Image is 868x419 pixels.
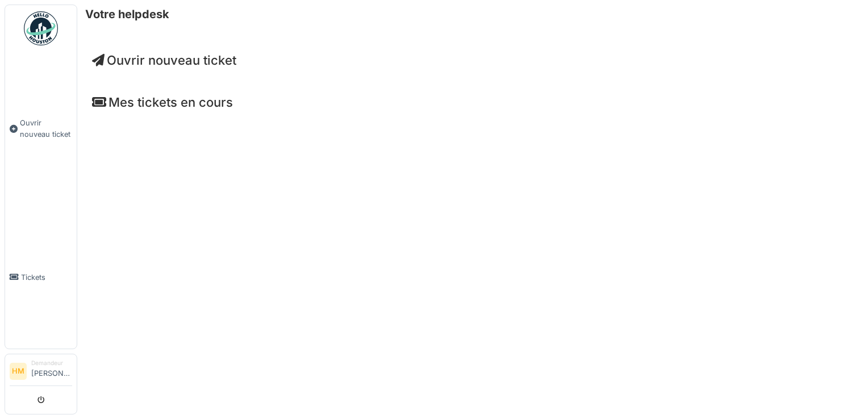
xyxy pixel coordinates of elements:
a: Ouvrir nouveau ticket [92,53,236,68]
li: [PERSON_NAME] [31,359,72,383]
div: Demandeur [31,359,72,367]
a: Tickets [5,206,77,349]
h6: Votre helpdesk [85,7,169,21]
a: Ouvrir nouveau ticket [5,52,77,206]
span: Tickets [21,272,72,283]
li: HM [10,363,27,380]
span: Ouvrir nouveau ticket [20,118,72,139]
img: Badge_color-CXgf-gQk.svg [24,11,58,45]
h4: Mes tickets en cours [92,95,853,110]
a: HM Demandeur[PERSON_NAME] [10,359,72,386]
